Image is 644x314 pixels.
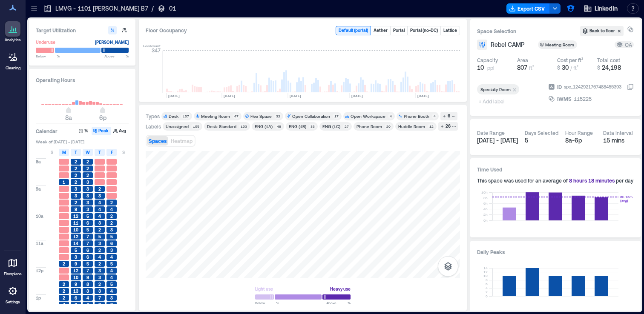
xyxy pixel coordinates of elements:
[3,281,23,307] a: Settings
[574,94,634,103] button: 115225
[224,94,235,98] text: [DATE]
[525,129,558,136] div: Days Selected
[98,227,101,233] span: 2
[506,3,550,14] button: Export CSV
[441,26,460,35] button: Lattice
[239,124,248,129] div: 103
[86,302,89,308] span: 4
[86,268,89,274] span: 7
[75,193,77,199] span: 3
[55,4,148,13] p: LMVG - 1101 [PERSON_NAME] B7
[581,2,620,15] button: LinkedIn
[110,206,113,212] span: 4
[477,27,580,35] h3: Space Selection
[275,124,282,129] div: 48
[75,159,77,165] span: 2
[98,274,101,280] span: 3
[603,129,633,136] div: Data Interval
[75,172,77,178] span: 2
[233,114,240,119] div: 47
[562,64,569,71] span: 30
[538,40,587,49] button: Meeting Room
[146,26,329,35] div: Floor Occupancy
[486,294,488,298] tspan: 0
[477,63,484,72] span: 10
[98,281,101,287] span: 2
[73,227,78,233] span: 10
[86,149,90,156] span: W
[351,113,385,119] div: Open Workspace
[309,124,316,129] div: 33
[86,186,89,192] span: 3
[98,247,101,253] span: 2
[398,123,425,129] div: Huddle Room
[73,268,78,274] span: 12
[483,266,488,270] tspan: 14
[73,234,78,240] span: 12
[75,295,77,301] span: 6
[75,281,77,287] span: 9
[477,57,498,63] div: Capacity
[483,274,488,278] tspan: 10
[292,113,330,119] div: Open Collaboration
[110,254,113,260] span: 4
[86,227,89,233] span: 5
[408,26,440,35] button: Portal (no-DC)
[171,138,193,144] span: Heatmap
[75,206,77,212] span: 9
[483,218,488,223] tspan: 0h
[529,65,534,71] span: ft²
[477,129,505,136] div: Date Range
[98,234,101,240] span: 5
[438,122,458,131] button: 26
[570,65,578,71] span: / ft²
[486,290,488,294] tspan: 2
[483,207,488,211] tspan: 4h
[440,112,457,120] button: 6
[36,127,57,135] h3: Calendar
[580,26,624,36] button: Back to floor
[62,149,66,156] span: M
[603,136,634,145] div: 15 mins
[36,268,43,274] span: 12p
[483,196,488,200] tspan: 8h
[110,288,113,294] span: 4
[491,40,524,49] span: Rebel CAMP
[112,127,129,135] button: Avg
[110,240,113,246] span: 6
[63,281,65,287] span: 2
[86,261,89,267] span: 5
[557,83,562,91] span: ID
[557,57,583,63] div: Cost per ft²
[99,114,106,121] span: 6p
[477,248,634,256] h3: Daily Peaks
[98,254,101,260] span: 4
[95,38,129,46] div: [PERSON_NAME]
[36,159,41,165] span: 8a
[92,127,111,135] button: Peak
[181,114,190,119] div: 107
[98,213,101,219] span: 4
[326,300,351,305] span: Above %
[110,302,113,308] span: 8
[6,66,20,71] p: Cleaning
[98,193,101,199] span: 3
[486,278,488,282] tspan: 8
[191,124,201,129] div: 105
[417,94,429,98] text: [DATE]
[255,285,273,293] div: Light use
[73,288,78,294] span: 13
[330,285,351,293] div: Heavy use
[75,186,77,192] span: 3
[78,127,91,135] button: %
[75,247,77,253] span: 5
[75,302,77,308] span: 6
[86,295,89,301] span: 4
[404,113,429,119] div: Phone Booth
[86,220,89,226] span: 6
[6,300,20,305] p: Settings
[168,94,180,98] text: [DATE]
[110,213,113,219] span: 2
[486,282,488,286] tspan: 6
[111,149,113,156] span: F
